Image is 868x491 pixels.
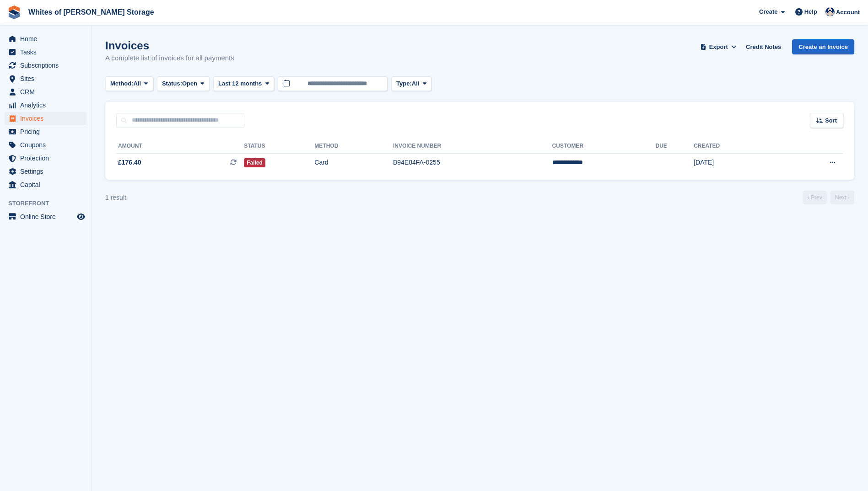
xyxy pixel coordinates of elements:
[694,153,780,172] td: [DATE]
[20,210,75,223] span: Online Store
[5,178,86,191] a: menu
[20,99,75,112] span: Analytics
[836,8,860,17] span: Account
[412,79,420,88] span: All
[801,191,856,204] nav: Page
[182,79,197,88] span: Open
[804,7,817,16] span: Help
[825,116,837,125] span: Sort
[134,79,141,88] span: All
[20,32,75,45] span: Home
[825,7,835,16] img: Wendy
[20,72,75,85] span: Sites
[218,79,262,88] span: Last 12 months
[5,32,86,45] a: menu
[20,178,75,191] span: Capital
[393,139,552,154] th: Invoice Number
[20,85,75,98] span: CRM
[157,76,210,91] button: Status: Open
[213,76,274,91] button: Last 12 months
[792,39,854,54] a: Create an Invoice
[698,39,739,54] button: Export
[803,191,827,204] a: Previous
[656,139,694,154] th: Due
[244,158,265,167] span: Failed
[244,139,314,154] th: Status
[5,125,86,138] a: menu
[110,79,134,88] span: Method:
[830,191,854,204] a: Next
[20,59,75,72] span: Subscriptions
[314,153,393,172] td: Card
[8,199,91,208] span: Storefront
[20,152,75,165] span: Protection
[694,139,780,154] th: Created
[105,193,126,203] div: 1 result
[116,139,244,154] th: Amount
[5,46,86,59] a: menu
[105,76,153,91] button: Method: All
[7,5,21,19] img: stora-icon-8386f47178a22dfd0bd8f6a31ec36ba5ce8667c1dd55bd0f319d3a0aa187defe.svg
[396,79,412,88] span: Type:
[162,79,182,88] span: Status:
[20,112,75,125] span: Invoices
[20,139,75,151] span: Coupons
[742,39,785,54] a: Credit Notes
[393,153,552,172] td: B94E84FA-0255
[759,7,777,16] span: Create
[314,139,393,154] th: Method
[118,158,141,167] span: £176.40
[5,165,86,178] a: menu
[5,210,86,223] a: menu
[5,139,86,151] a: menu
[552,139,656,154] th: Customer
[709,43,728,52] span: Export
[20,125,75,138] span: Pricing
[391,76,431,91] button: Type: All
[5,59,86,72] a: menu
[5,99,86,112] a: menu
[75,211,86,222] a: Preview store
[5,152,86,165] a: menu
[105,53,234,64] p: A complete list of invoices for all payments
[105,39,234,52] h1: Invoices
[25,5,158,20] a: Whites of [PERSON_NAME] Storage
[5,112,86,125] a: menu
[20,165,75,178] span: Settings
[20,46,75,59] span: Tasks
[5,72,86,85] a: menu
[5,85,86,98] a: menu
